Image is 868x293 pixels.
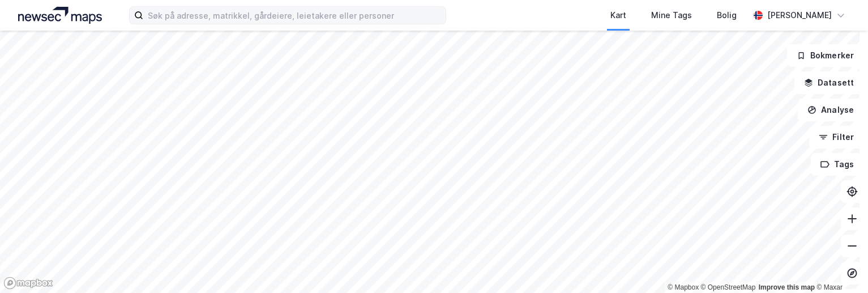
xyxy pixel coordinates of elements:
[811,153,863,176] button: Tags
[811,239,868,293] div: Kontrollprogram for chat
[809,126,863,148] button: Filter
[651,9,692,22] div: Mine Tags
[759,283,815,291] a: Improve this map
[798,99,863,121] button: Analyse
[18,7,102,24] img: logo.a4113a55bc3d86da70a041830d287a7e.svg
[717,9,737,22] div: Bolig
[3,277,53,290] a: Mapbox homepage
[143,7,446,24] input: Søk på adresse, matrikkel, gårdeiere, leietakere eller personer
[787,44,863,67] button: Bokmerker
[767,9,832,22] div: [PERSON_NAME]
[794,71,863,94] button: Datasett
[811,239,868,293] iframe: Chat Widget
[610,9,626,22] div: Kart
[701,283,756,291] a: OpenStreetMap
[668,283,699,291] a: Mapbox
